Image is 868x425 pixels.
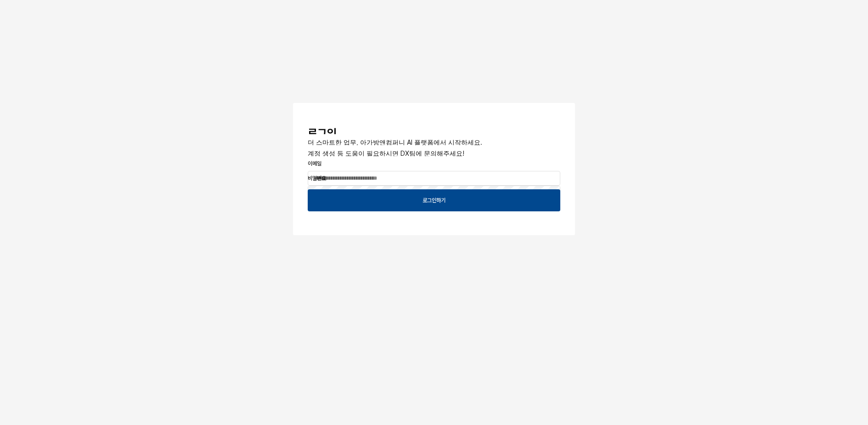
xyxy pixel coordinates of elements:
[308,174,560,182] p: 비밀번호
[308,148,560,158] p: 계정 생성 등 도움이 필요하시면 DX팀에 문의해주세요!
[308,159,560,168] p: 이메일
[423,197,445,204] p: 로그인하기
[308,127,560,140] h3: 로그인
[308,189,560,211] button: 로그인하기
[308,137,560,147] p: 더 스마트한 업무, 아가방앤컴퍼니 AI 플랫폼에서 시작하세요.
